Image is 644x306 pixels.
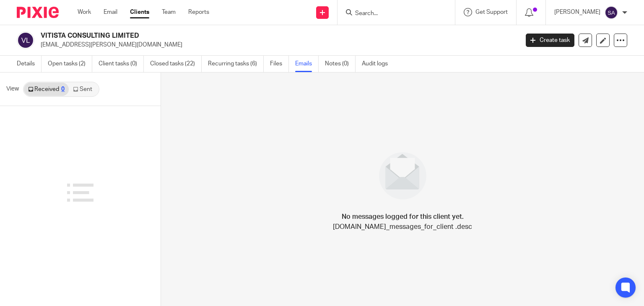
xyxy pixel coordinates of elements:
a: Received0 [24,83,69,96]
a: Team [162,8,176,16]
p: [EMAIL_ADDRESS][PERSON_NAME][DOMAIN_NAME] [41,41,513,49]
a: Sent [69,83,98,96]
a: Closed tasks (22) [150,56,202,72]
a: Open tasks (2) [48,56,92,72]
a: Clients [130,8,149,16]
span: View [6,85,19,93]
p: [DOMAIN_NAME]_messages_for_client .desc [333,222,472,232]
a: Work [78,8,91,16]
a: Notes (0) [325,56,356,72]
a: Email [104,8,117,16]
a: Audit logs [362,56,394,72]
img: image [374,147,432,205]
h4: No messages logged for this client yet. [342,212,464,222]
img: Pixie [17,7,59,18]
a: Details [17,56,42,72]
img: svg%3E [17,31,34,49]
div: 0 [61,86,65,92]
a: Create task [526,34,574,47]
a: Client tasks (0) [99,56,144,72]
input: Search [354,10,430,18]
a: Emails [295,56,319,72]
span: Get Support [475,9,508,15]
img: svg%3E [605,6,618,19]
a: Recurring tasks (6) [208,56,264,72]
a: Files [270,56,289,72]
p: [PERSON_NAME] [554,8,600,16]
h2: VITISTA CONSULTING LIMITED [41,31,419,40]
a: Reports [188,8,209,16]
